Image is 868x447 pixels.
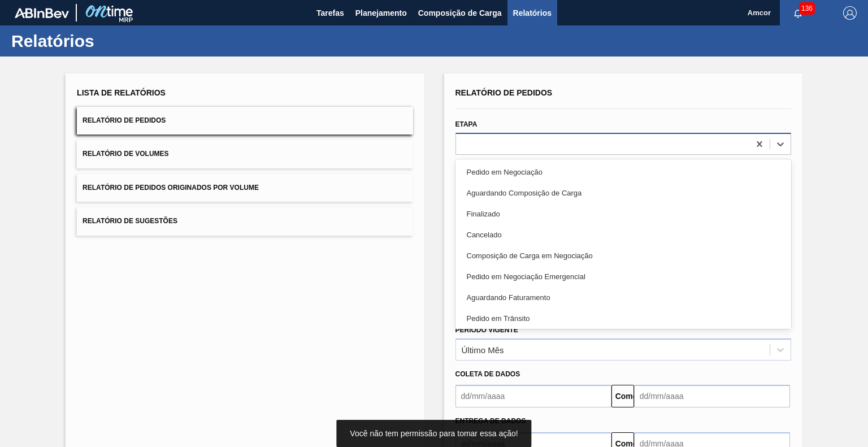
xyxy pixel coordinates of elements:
img: TNhmsLtSVTkK8tSr43FrP2fwEKptu5GPRR3wAAAABJRU5ErkJggg== [15,8,69,18]
button: Notificações [780,5,816,21]
font: Relatórios [513,8,552,18]
img: Sair [843,6,857,20]
font: Amcor [748,8,771,17]
font: Relatório de Volumes [83,150,168,158]
div: Pedido em Negociação Emergencial [455,266,791,287]
font: Planejamento [355,8,407,18]
button: Relatório de Volumes [77,140,413,168]
font: Relatório de Sugestões [83,218,177,225]
font: Composição de Carga [418,8,502,18]
button: Relatório de Pedidos [77,107,413,134]
font: Entrega de dados [455,417,526,425]
font: Período Vigente [455,326,518,334]
div: Composição de Carga em Negociação [455,245,791,266]
font: Etapa [455,120,478,128]
div: Finalizado [455,203,791,224]
div: Pedido em Trânsito [455,308,791,329]
input: dd/mm/aaaa [455,385,611,407]
font: Comeu [615,392,642,401]
div: Cancelado [455,224,791,245]
font: Coleta de dados [455,370,520,378]
font: Lista de Relatórios [77,88,166,97]
font: 136 [801,5,813,12]
font: Relatórios [11,32,94,50]
font: Último Mês [462,345,504,354]
font: Relatório de Pedidos [455,88,553,97]
div: Aguardando Composição de Carga [455,183,791,203]
font: Relatório de Pedidos [83,116,166,124]
div: Pedido em Negociação [455,162,791,183]
button: Comeu [611,385,634,407]
button: Relatório de Pedidos Originados por Volume [77,174,413,202]
div: Aguardando Faturamento [455,287,791,308]
font: Tarefas [316,8,344,18]
input: dd/mm/aaaa [634,385,790,407]
button: Relatório de Sugestões [77,207,413,235]
font: Relatório de Pedidos Originados por Volume [83,184,259,192]
font: Você não tem permissão para tomar essa ação! [350,429,518,438]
